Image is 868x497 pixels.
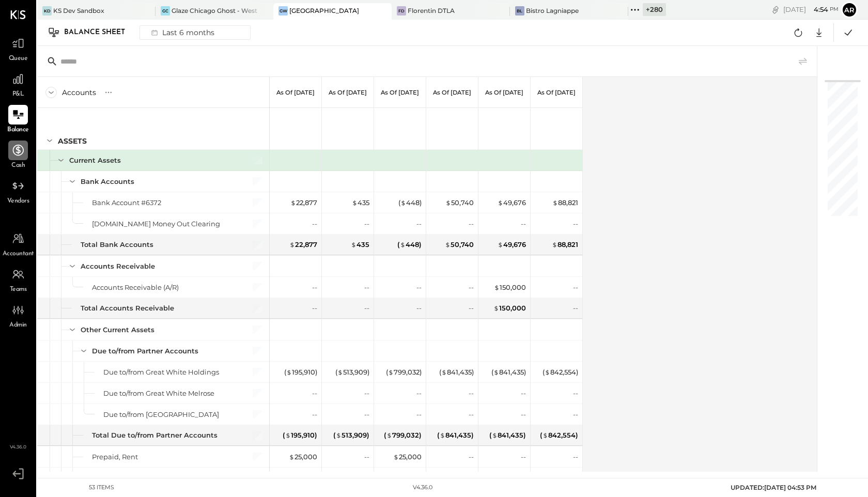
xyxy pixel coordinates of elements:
[573,452,578,462] div: --
[62,87,96,98] div: Accounts
[416,303,422,313] div: --
[573,283,578,292] div: --
[285,431,291,439] span: $
[289,452,317,462] div: 25,000
[398,198,422,208] div: ( 448 )
[397,240,422,250] div: ( 448 )
[526,6,579,15] div: Bistro Lagniappe
[290,198,317,208] div: 22,877
[312,410,317,420] div: --
[493,303,526,313] div: 150,000
[333,430,369,440] div: ( 513,909 )
[731,484,816,491] span: UPDATED: [DATE] 04:53 PM
[276,89,315,96] p: As of [DATE]
[312,389,317,398] div: --
[413,484,432,492] div: v 4.36.0
[81,325,154,335] div: Other Current Assets
[552,240,578,250] div: 88,821
[161,6,170,15] div: GC
[289,453,295,461] span: $
[416,219,422,229] div: --
[386,367,422,377] div: ( 799,032 )
[351,240,357,248] span: $
[312,283,317,292] div: --
[492,431,498,439] span: $
[469,219,474,229] div: --
[172,6,258,15] div: Glaze Chicago Ghost - West River Rice LLC
[7,126,29,135] span: Balance
[3,250,34,259] span: Accountant
[445,198,474,208] div: 50,740
[384,430,422,440] div: ( 799,032 )
[489,430,526,440] div: ( 841,435 )
[770,4,781,15] div: copy link
[290,198,296,207] span: $
[364,389,369,398] div: --
[92,430,218,440] div: Total Due to/from Partner Accounts
[491,367,526,377] div: ( 841,435 )
[329,89,367,96] p: As of [DATE]
[364,303,369,313] div: --
[351,240,369,250] div: 435
[445,240,474,250] div: 50,740
[103,410,219,420] div: Due to/from [GEOGRAPHIC_DATA]
[416,389,422,398] div: --
[542,431,548,439] span: $
[145,26,219,39] div: Last 6 months
[81,261,155,271] div: Accounts Receivable
[352,198,369,208] div: 435
[364,219,369,229] div: --
[783,5,839,14] div: [DATE]
[542,367,578,377] div: ( 842,554 )
[493,368,499,376] span: $
[573,389,578,398] div: --
[53,6,104,15] div: KS Dev Sandbox
[521,219,526,229] div: --
[81,303,174,313] div: Total Accounts Receivable
[498,198,526,208] div: 49,676
[7,197,29,206] span: Vendors
[521,410,526,420] div: --
[494,283,500,291] span: $
[1,69,36,99] a: P&L
[573,410,578,420] div: --
[364,283,369,292] div: --
[81,177,134,187] div: Bank Accounts
[521,389,526,398] div: --
[1,265,36,294] a: Teams
[552,198,578,208] div: 88,821
[286,368,292,376] span: $
[11,161,25,170] span: Cash
[103,367,219,377] div: Due to/from Great White Holdings
[283,430,317,440] div: ( 195,910 )
[498,198,503,207] span: $
[92,346,198,356] div: Due to/from Partner Accounts
[312,303,317,313] div: --
[81,240,153,250] div: Total Bank Accounts
[352,198,358,207] span: $
[493,304,499,312] span: $
[494,283,526,292] div: 150,000
[103,389,214,398] div: Due to/from Great White Melrose
[1,300,36,330] a: Admin
[441,368,447,376] span: $
[92,283,179,292] div: Accounts Receivable (A/R)
[312,219,317,229] div: --
[433,89,471,96] p: As of [DATE]
[400,198,406,207] span: $
[416,283,422,292] div: --
[841,2,858,18] button: Ar
[416,410,422,420] div: --
[498,240,503,248] span: $
[92,452,138,462] div: Prepaid, Rent
[289,240,295,248] span: $
[89,484,114,492] div: 53 items
[397,6,406,15] div: FD
[278,6,288,15] div: GW
[42,6,52,15] div: KD
[469,389,474,398] div: --
[9,54,28,64] span: Queue
[1,105,36,135] a: Balance
[12,90,24,99] span: P&L
[545,368,550,376] span: $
